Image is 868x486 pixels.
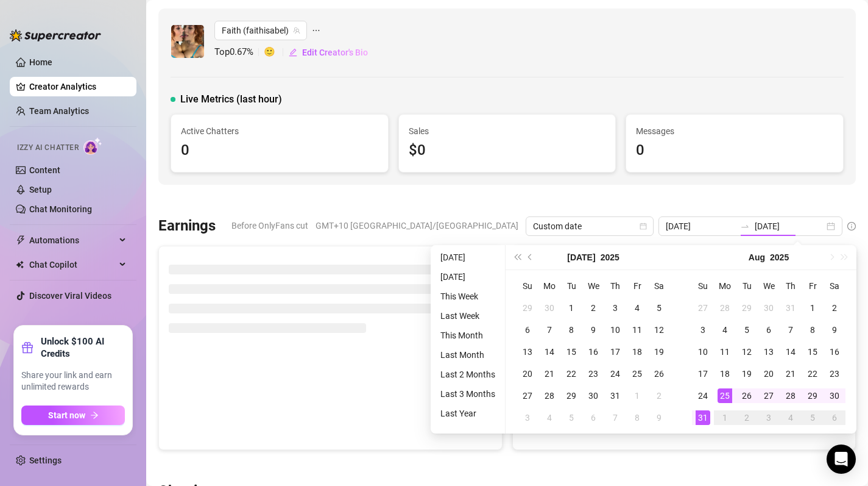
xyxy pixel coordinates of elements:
[288,43,369,62] button: Edit Creator's Bio
[171,25,204,58] img: Faith
[29,185,52,195] a: Setup
[231,216,308,235] span: Before OnlyFans cut
[17,142,79,154] span: Izzy AI Chatter
[636,124,833,138] span: Messages
[16,260,24,269] img: Chat Copilot
[181,139,378,162] div: 0
[21,370,125,393] span: Share your link and earn unlimited rewards
[640,223,647,230] span: calendar
[214,45,264,60] span: Top 0.67 %
[16,235,26,245] span: thunderbolt
[293,27,300,34] span: team
[29,456,62,465] a: Settings
[29,77,127,96] a: Creator Analytics
[158,216,216,236] h3: Earnings
[48,410,85,420] span: Start now
[21,406,125,425] button: Start nowarrow-right
[740,221,750,231] span: swap-right
[847,222,856,230] span: info-circle
[740,221,750,231] span: to
[636,139,833,162] div: 0
[29,230,116,250] span: Automations
[90,411,99,420] span: arrow-right
[21,341,34,354] span: gift
[409,139,606,162] div: $0
[533,217,646,235] span: Custom date
[29,165,60,175] a: Content
[316,216,518,235] span: GMT+10 [GEOGRAPHIC_DATA]/[GEOGRAPHIC_DATA]
[41,335,125,360] strong: Unlock $100 AI Credits
[181,124,378,138] span: Active Chatters
[302,48,368,57] span: Edit Creator's Bio
[409,124,606,138] span: Sales
[666,220,735,233] input: Start date
[10,29,101,41] img: logo-BBDzfeDw.svg
[29,291,111,301] a: Discover Viral Videos
[29,204,92,214] a: Chat Monitoring
[29,255,116,274] span: Chat Copilot
[312,21,320,40] span: ellipsis
[264,45,288,60] span: 🙂
[755,220,824,233] input: End date
[222,21,300,40] span: Faith (faithisabel)
[29,57,52,67] a: Home
[29,106,89,116] a: Team Analytics
[83,137,102,155] img: AI Chatter
[289,48,297,57] span: edit
[180,92,282,107] span: Live Metrics (last hour)
[827,445,856,474] div: Open Intercom Messenger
